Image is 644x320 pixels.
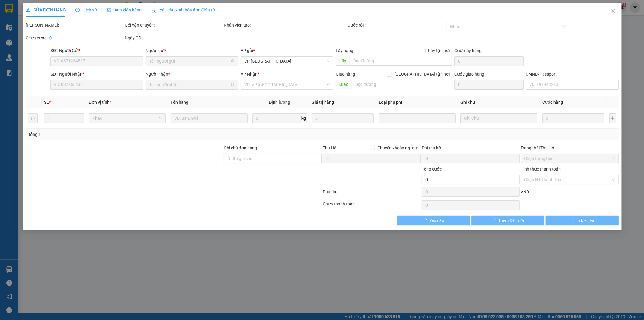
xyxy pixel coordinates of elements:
input: Ghi Chú [460,113,537,123]
div: SĐT Người Nhận [50,71,143,77]
span: Lấy tận nơi [426,47,452,54]
span: Yêu cầu [429,217,444,224]
div: Người nhận [146,71,238,77]
label: Cước lấy hàng [454,48,482,53]
span: clock-circle [75,8,80,12]
label: Ghi chú đơn hàng [224,145,257,150]
button: Close [604,3,621,20]
button: Thêm ĐH mới [471,216,544,225]
input: Dọc đường [351,80,452,89]
div: Chưa thanh toán [322,201,421,211]
div: Phụ thu [322,188,421,199]
span: Lấy hàng [335,48,353,53]
input: Cước giao hàng [454,80,523,90]
div: Cước rồi : [347,22,445,28]
input: Dọc đường [349,56,452,66]
span: SỬA ĐƠN HÀNG [26,8,66,12]
div: VP gửi [241,47,333,54]
input: Cước lấy hàng [454,56,523,66]
span: user [230,59,235,63]
label: Hình thức thanh toán [521,167,561,171]
span: Chọn trạng thái [524,154,615,163]
div: Gói vận chuyển: [125,22,223,28]
span: edit [26,8,30,12]
div: [PERSON_NAME]: [26,22,123,28]
button: plus [609,113,616,123]
span: Thu Hộ [322,145,336,150]
span: loading [492,218,498,222]
span: kg [301,113,307,123]
span: Yêu cầu xuất hóa đơn điện tử [151,8,215,12]
div: Người gửi [146,47,238,54]
input: VD: Bàn, Ghế [170,113,247,123]
span: Cước hàng [542,100,563,105]
button: Yêu cầu [397,216,470,225]
span: Tên hàng [170,100,188,105]
span: SL [44,100,49,105]
span: Lấy [335,56,349,66]
span: VP Nhận [241,72,258,77]
b: 0 [49,35,52,40]
li: 271 - [PERSON_NAME] - [GEOGRAPHIC_DATA] - [GEOGRAPHIC_DATA] [56,15,252,22]
span: Đơn vị tính [88,100,111,105]
label: Cước giao hàng [454,72,484,77]
div: SĐT Người Gửi [50,47,143,54]
input: 0 [542,113,604,123]
input: Ghi chú đơn hàng [224,154,322,163]
img: icon [151,8,156,13]
input: 0 [312,113,374,123]
span: Định lượng [269,100,290,105]
button: delete [28,113,38,123]
th: Ghi chú [458,96,540,108]
span: loading [423,218,429,222]
span: VP Tân Triều [244,57,330,66]
input: Tên người gửi [149,58,229,64]
span: loading [570,218,576,222]
span: Thêm ĐH mới [498,217,524,224]
img: logo.jpg [8,8,53,38]
th: Loại phụ phí [376,96,458,108]
span: Giao [335,80,351,89]
div: Chưa cước : [26,34,123,41]
span: picture [107,8,111,12]
span: VND [521,189,529,194]
span: Chuyển khoản ng. gửi [375,145,420,151]
span: Khác [92,114,162,123]
button: In biên lai [545,216,618,225]
div: Tổng: 1 [28,131,248,138]
span: user [230,83,235,87]
div: CMND/Passport [526,71,618,77]
b: GỬI : VP [GEOGRAPHIC_DATA] [8,41,90,61]
div: Trạng thái Thu Hộ [521,145,618,151]
div: Ngày GD: [125,34,223,41]
span: In biên lai [576,217,594,224]
span: Tổng cước [421,167,441,171]
span: Lịch sử [75,8,97,12]
span: Giá trị hàng [312,100,334,105]
div: Nhân viên tạo: [224,22,346,28]
span: Giao hàng [335,72,355,77]
span: close [610,9,615,14]
div: Phí thu hộ [421,145,519,154]
input: Tên người nhận [149,81,229,88]
span: [GEOGRAPHIC_DATA] tận nơi [392,71,452,77]
span: Ảnh kiện hàng [107,8,142,12]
